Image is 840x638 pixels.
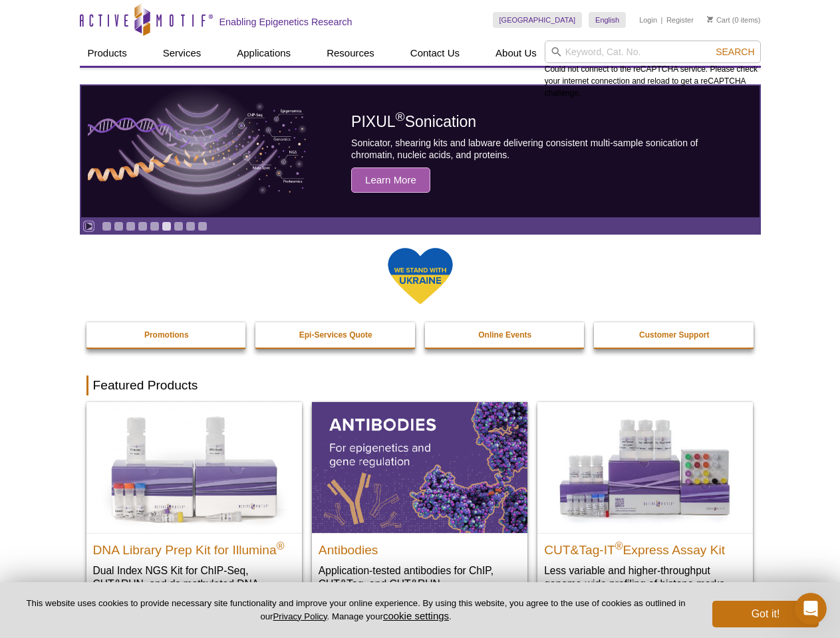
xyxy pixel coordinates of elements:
a: Go to slide 4 [138,221,148,231]
p: Less variable and higher-throughput genome-wide profiling of histone marks​. [544,564,746,591]
img: PIXUL sonication [88,85,307,218]
span: Search [716,47,754,57]
a: Cart [707,15,730,25]
a: Toggle autoplay [84,221,94,231]
sup: ® [396,110,405,124]
p: This website uses cookies to provide necessary site functionality and improve your online experie... [21,597,690,623]
a: CUT&Tag-IT® Express Assay Kit CUT&Tag-IT®Express Assay Kit Less variable and higher-throughput ge... [537,402,753,603]
img: All Antibodies [312,402,527,532]
img: We Stand With Ukraine [387,247,454,306]
a: Services [155,41,210,66]
a: Go to slide 8 [186,221,196,231]
strong: Epi-Services Quote [299,330,372,340]
span: Learn More [351,167,430,193]
div: Could not connect to the reCAPTCHA service. Please check your internet connection and reload to g... [545,41,761,99]
a: DNA Library Prep Kit for Illumina DNA Library Prep Kit for Illumina® Dual Index NGS Kit for ChIP-... [86,402,302,617]
a: Go to slide 1 [102,221,112,231]
p: Dual Index NGS Kit for ChIP-Seq, CUT&RUN, and ds methylated DNA assays. [93,564,295,604]
a: Resources [319,41,382,66]
article: PIXUL Sonication [81,86,760,217]
a: All Antibodies Antibodies Application-tested antibodies for ChIP, CUT&Tag, and CUT&RUN. [312,402,527,603]
img: Your Cart [707,16,713,23]
button: cookie settings [383,610,449,621]
p: Application-tested antibodies for ChIP, CUT&Tag, and CUT&RUN. [319,564,521,591]
li: (0 items) [707,12,761,28]
img: DNA Library Prep Kit for Illumina [86,402,302,532]
a: Login [639,15,657,25]
a: Promotions [86,322,247,348]
strong: Customer Support [639,330,709,340]
input: Keyword, Cat. No. [545,41,761,63]
strong: Online Events [478,330,531,340]
a: Go to slide 5 [150,221,160,231]
a: Go to slide 7 [174,221,184,231]
img: CUT&Tag-IT® Express Assay Kit [537,402,753,532]
h2: Featured Products [86,375,754,395]
a: [GEOGRAPHIC_DATA] [493,12,583,28]
span: PIXUL Sonication [351,113,476,130]
a: Applications [229,41,299,66]
a: About Us [488,41,545,66]
strong: Promotions [144,330,189,340]
li: | [661,12,663,28]
a: Register [666,15,694,25]
a: English [589,12,626,28]
a: PIXUL sonication PIXUL®Sonication Sonicator, shearing kits and labware delivering consistent mult... [81,86,760,217]
button: Got it! [712,601,819,627]
a: Epi-Services Quote [255,322,416,348]
button: Search [712,46,758,58]
a: Contact Us [402,41,468,66]
sup: ® [615,540,623,551]
a: Products [80,41,135,66]
h2: DNA Library Prep Kit for Illumina [93,537,295,557]
p: Sonicator, shearing kits and labware delivering consistent multi-sample sonication of chromatin, ... [351,137,729,161]
a: Go to slide 6 [162,221,172,231]
a: Customer Support [594,322,755,348]
a: Go to slide 9 [198,221,208,231]
a: Go to slide 2 [114,221,124,231]
a: Privacy Policy [273,611,327,621]
h2: Antibodies [319,537,521,557]
sup: ® [277,540,285,551]
a: Online Events [425,322,586,348]
h2: Enabling Epigenetics Research [219,16,352,28]
iframe: Intercom live chat [795,593,827,625]
a: Go to slide 3 [126,221,136,231]
h2: CUT&Tag-IT Express Assay Kit [544,537,746,557]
